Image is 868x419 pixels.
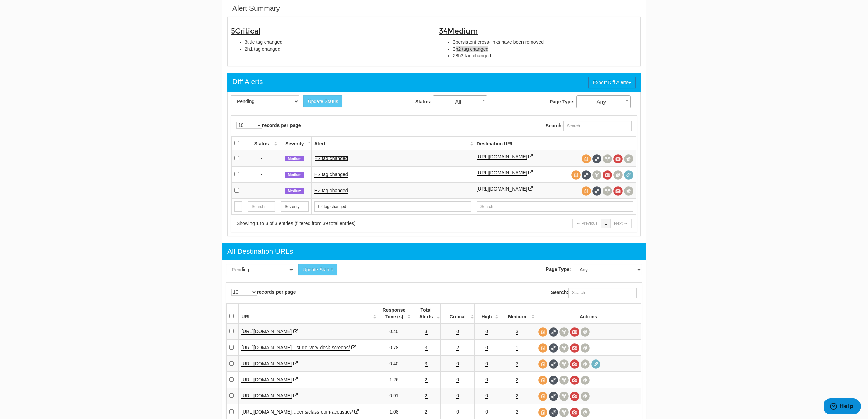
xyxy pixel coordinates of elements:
[433,97,487,107] span: All
[592,154,601,163] span: Full Source Diff
[245,166,278,182] td: -
[377,339,411,355] td: 0.78
[245,150,278,167] td: -
[447,27,478,36] span: Medium
[474,136,636,150] th: Destination URL
[549,359,558,369] span: Full Source Diff
[549,392,558,401] span: Full Source Diff
[453,39,637,45] li: 3
[245,136,278,150] th: Status: activate to sort column ascending
[477,201,633,212] input: Search
[603,154,612,163] span: View headers
[582,154,591,163] span: View source
[516,393,518,399] a: 2
[613,186,623,196] span: View screenshot
[298,264,338,275] button: Update Status
[248,201,275,212] input: Search
[485,361,488,367] a: 0
[285,156,304,162] span: Medium
[415,99,431,104] strong: Status:
[239,303,377,323] th: URL: activate to sort column ascending
[601,219,611,228] a: 1
[241,329,292,335] a: [URL][DOMAIN_NAME]
[516,345,518,351] a: 1
[610,219,632,228] a: Next →
[236,220,425,227] div: Showing 1 to 3 of 3 entries (filtered from 39 total entries)
[588,77,636,88] button: Export Diff Alerts
[546,121,632,131] label: Search:
[247,46,281,52] span: h1 tag changed
[603,170,612,180] span: View screenshot
[456,377,459,383] a: 0
[549,327,558,337] span: Full Source Diff
[559,343,569,353] span: View headers
[231,289,296,296] label: records per page
[559,376,569,385] span: View headers
[241,393,292,399] a: [URL][DOMAIN_NAME]
[538,359,547,369] span: View source
[559,392,569,401] span: View headers
[485,329,488,335] a: 0
[549,343,558,353] span: Full Source Diff
[278,136,312,150] th: Severity: activate to sort column descending
[456,345,459,351] a: 2
[425,377,428,383] a: 2
[285,188,304,194] span: Medium
[411,303,441,323] th: Total Alerts &nbsp;: activate to sort column ascending
[624,154,633,163] span: Compare screenshots
[581,392,590,401] span: Compare screenshots
[231,27,260,36] span: 5
[582,170,591,180] span: Full Source Diff
[425,409,428,415] a: 2
[303,95,343,107] button: Update Status
[231,289,257,296] select: records per page
[456,361,459,367] a: 0
[232,77,263,87] div: Diff Alerts
[570,392,579,401] span: View screenshot
[314,188,348,194] a: H2 tag changed
[570,376,579,385] span: View screenshot
[485,377,488,383] a: 0
[456,409,459,415] a: 0
[425,345,428,351] a: 3
[592,170,601,180] span: View headers
[581,376,590,385] span: Compare screenshots
[516,409,518,415] a: 2
[234,201,242,212] input: Search
[570,343,579,353] span: View screenshot
[571,170,581,180] span: View source
[824,398,861,416] iframe: Opens a widget where you can find more information
[538,408,547,417] span: View source
[538,376,547,385] span: View source
[458,53,491,58] span: h3 tag changed
[456,393,459,399] a: 0
[516,329,518,335] a: 3
[551,288,637,298] label: Search:
[425,329,428,335] a: 3
[453,52,637,59] li: 28
[550,99,575,104] strong: Page Type:
[591,359,600,369] span: Redirect chain
[549,376,558,385] span: Full Source Diff
[245,182,278,198] td: -
[559,359,569,369] span: View headers
[441,303,475,323] th: Critical &nbsp;: activate to sort column ascending
[314,156,348,161] a: H2 tag changed
[568,288,637,298] input: Search:
[570,327,579,337] span: View screenshot
[377,388,411,404] td: 0.91
[439,27,478,36] span: 34
[549,408,558,417] span: Full Source Diff
[485,393,488,399] a: 0
[570,408,579,417] span: View screenshot
[377,303,411,323] th: Response Time (s): activate to sort column ascending
[477,186,527,192] a: [URL][DOMAIN_NAME]
[425,393,428,399] a: 2
[377,371,411,388] td: 1.26
[581,343,590,353] span: Compare screenshots
[546,266,572,273] label: Page Type:
[236,122,262,129] select: records per page
[577,97,630,107] span: Any
[456,329,459,335] a: 0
